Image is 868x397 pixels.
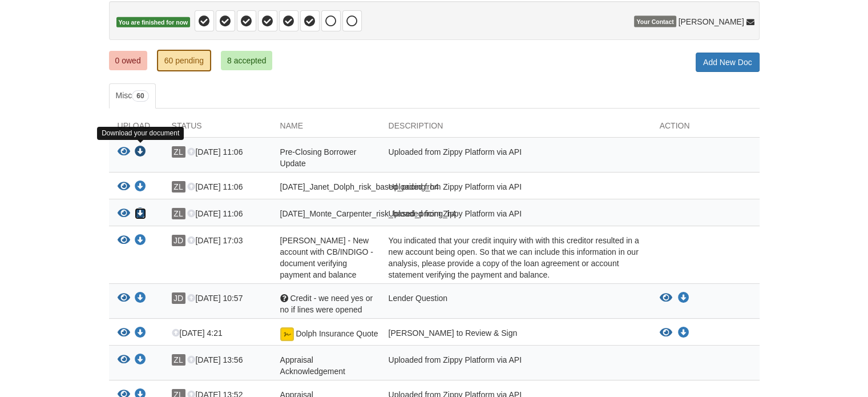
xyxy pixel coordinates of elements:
[172,208,185,219] span: ZL
[135,329,146,338] a: Download Dolph Insurance Quote
[172,328,223,338] span: [DATE] 4:21
[380,181,651,196] div: Uploaded from Zippy Platform via API
[172,354,185,366] span: ZL
[221,51,273,70] a: 8 accepted
[380,327,651,342] div: [PERSON_NAME] to Review & Sign
[380,354,651,377] div: Uploaded from Zippy Platform via API
[172,146,185,158] span: ZL
[118,327,130,339] button: View Dolph Insurance Quote
[280,355,345,376] span: Appraisal Acknowledgement
[118,354,130,366] button: View Appraisal Acknowledgement
[696,53,760,72] a: Add New Doc
[380,235,651,280] div: You indicated that your credit inquiry with with this creditor resulted in a new account being op...
[109,51,147,70] a: 0 owed
[280,147,357,168] span: Pre-Closing Borrower Update
[280,182,439,191] span: [DATE]_Janet_Dolph_risk_based_pricing_h4
[651,120,760,137] div: Action
[187,182,243,191] span: [DATE] 11:06
[380,146,651,169] div: Uploaded from Zippy Platform via API
[280,236,373,279] span: [PERSON_NAME] - New account with CB/INDIGO - document verifying payment and balance
[118,146,130,158] button: View Pre-Closing Borrower Update
[187,294,243,303] span: [DATE] 10:57
[380,292,651,315] div: Lender Question
[380,120,651,137] div: Description
[135,356,146,365] a: Download Appraisal Acknowledgement
[163,120,272,137] div: Status
[118,235,130,247] button: View Janet Dolph - New account with CB/INDIGO - document verifying payment and balance
[660,327,672,339] button: View Dolph Insurance Quote
[187,209,243,218] span: [DATE] 11:06
[280,209,457,218] span: [DATE]_Monte_Carpenter_risk_based_pricing_h4
[135,148,146,157] a: Download Pre-Closing Borrower Update
[135,294,146,303] a: Download Credit - we need yes or no if lines were opened
[272,120,380,137] div: Name
[109,83,156,109] a: Misc
[135,183,146,192] a: Download 08-29-2025_Janet_Dolph_risk_based_pricing_h4
[280,327,294,341] img: Document fully signed
[280,294,373,314] span: Credit - we need yes or no if lines were opened
[380,208,651,223] div: Uploaded from Zippy Platform via API
[118,181,130,193] button: View 08-29-2025_Janet_Dolph_risk_based_pricing_h4
[135,210,146,219] a: Download 08-29-2025_Monte_Carpenter_risk_based_pricing_h4
[118,208,130,220] button: View 08-29-2025_Monte_Carpenter_risk_based_pricing_h4
[109,120,163,137] div: Upload
[135,236,146,246] a: Download Janet Dolph - New account with CB/INDIGO - document verifying payment and balance
[187,355,243,364] span: [DATE] 13:56
[118,292,130,304] button: View Credit - we need yes or no if lines were opened
[172,235,185,246] span: JD
[172,292,185,304] span: JD
[678,16,744,27] span: [PERSON_NAME]
[172,181,185,193] span: ZL
[132,90,148,102] span: 60
[296,329,378,338] span: Dolph Insurance Quote
[678,328,689,338] a: Download Dolph Insurance Quote
[97,127,184,140] div: Download your document
[187,236,243,245] span: [DATE] 17:03
[678,294,689,303] a: Download Credit - we need yes or no if lines were opened
[116,17,191,28] span: You are finished for now
[157,50,211,71] a: 60 pending
[660,292,672,304] button: View Credit - we need yes or no if lines were opened
[187,147,243,157] span: [DATE] 11:06
[634,16,676,27] span: Your Contact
